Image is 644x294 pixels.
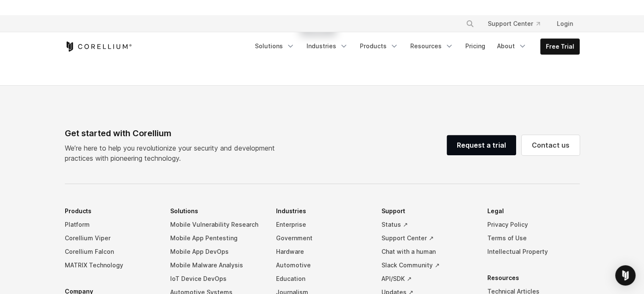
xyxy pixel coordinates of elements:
div: Get started with Corellium [65,127,282,140]
a: Terms of Use [487,231,580,245]
a: Request a trial [447,135,516,155]
a: Contact us [522,135,580,155]
a: Mobile Malware Analysis [170,258,263,272]
a: Corellium Falcon [65,245,157,258]
a: Mobile App DevOps [170,245,263,258]
a: Government [276,231,368,245]
a: Support Center ↗ [381,231,474,245]
p: We’re here to help you revolutionize your security and development practices with pioneering tech... [65,143,282,163]
a: Intellectual Property [487,245,580,258]
a: Platform [65,218,157,231]
a: Status ↗ [381,218,474,231]
a: Pricing [460,38,490,54]
a: Education [276,272,368,286]
a: Enterprise [276,218,368,231]
a: Resources [405,38,459,54]
a: API/SDK ↗ [381,272,474,286]
a: Industries [301,38,353,54]
a: Free Trial [541,39,579,54]
a: Slack Community ↗ [381,258,474,272]
div: Navigation Menu [250,38,580,55]
a: Mobile App Pentesting [170,231,263,245]
a: Automotive [276,258,368,272]
a: Login [550,16,580,31]
a: MATRIX Technology [65,258,157,272]
a: Mobile Vulnerability Research [170,218,263,231]
a: IoT Device DevOps [170,272,263,286]
a: Corellium Home [65,41,132,52]
a: Solutions [250,38,300,54]
a: Privacy Policy [487,218,580,231]
a: Hardware [276,245,368,258]
div: Open Intercom Messenger [615,265,636,286]
a: Chat with a human [381,245,474,258]
a: Support Center [481,16,547,31]
a: About [492,38,532,54]
a: Products [355,38,404,54]
button: Search [462,16,478,31]
a: Corellium Viper [65,231,157,245]
div: Navigation Menu [456,16,580,31]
